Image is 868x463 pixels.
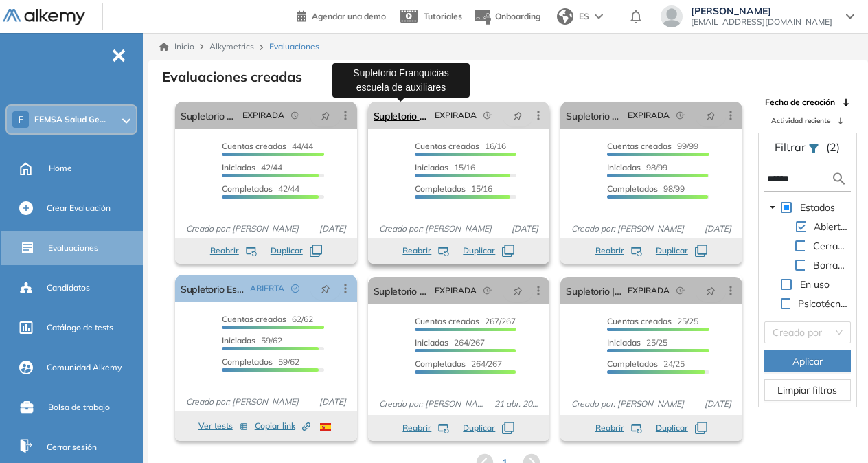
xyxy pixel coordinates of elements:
[222,335,282,346] span: 59/62
[415,359,466,369] span: Completados
[814,221,851,233] span: Abiertas
[181,275,244,302] a: Supletorio Escuela de auxiliares etapa 1
[291,111,299,120] span: field-time
[222,141,286,151] span: Cuentas creadas
[47,321,113,334] span: Catálogo de tests
[771,115,830,126] span: Actividad reciente
[310,278,341,300] button: pushpin
[463,422,495,434] span: Duplicar
[210,245,257,257] button: Reabrir
[483,111,492,120] span: field-time
[775,140,808,154] span: Filtrar
[699,398,737,410] span: [DATE]
[374,398,489,410] span: Creado por: [PERSON_NAME]
[595,14,603,19] img: arrow
[291,284,299,293] span: check-circle
[332,63,470,98] div: Supletorio Franquicias escuela de auxiliares
[676,111,685,120] span: field-time
[424,11,462,21] span: Tutoriales
[435,109,477,122] span: EXPIRADA
[402,422,449,434] button: Reabrir
[777,383,837,398] span: Limpiar filtros
[769,204,776,211] span: caret-down
[402,245,449,257] button: Reabrir
[463,422,514,434] button: Duplicar
[3,9,85,26] img: Logo
[797,276,832,293] span: En uso
[628,284,670,297] span: EXPIRADA
[792,354,823,369] span: Aplicar
[566,398,689,410] span: Creado por: [PERSON_NAME]
[595,245,624,257] span: Reabrir
[607,162,667,172] span: 98/99
[765,96,835,109] span: Fecha de creación
[706,110,716,121] span: pushpin
[321,283,330,294] span: pushpin
[18,114,23,125] span: F
[566,102,622,129] a: Supletorio final Certificación de medicinas 2025
[831,170,847,188] img: search icon
[495,11,540,21] span: Onboarding
[314,396,352,408] span: [DATE]
[181,102,237,129] a: Supletorio Cert. Medicinas Franquicias 2025
[696,104,726,126] button: pushpin
[222,314,313,324] span: 62/62
[797,199,838,216] span: Estados
[810,238,851,254] span: Cerradas
[607,359,685,369] span: 24/25
[222,183,299,194] span: 42/44
[628,109,670,122] span: EXPIRADA
[463,245,495,257] span: Duplicar
[47,282,90,294] span: Candidatos
[222,357,299,367] span: 59/62
[415,337,485,348] span: 264/267
[222,162,282,172] span: 42/44
[435,284,477,297] span: EXPIRADA
[513,110,523,121] span: pushpin
[810,257,851,273] span: Borrador
[513,285,523,296] span: pushpin
[48,242,98,254] span: Evaluaciones
[402,245,431,257] span: Reabrir
[222,162,255,172] span: Iniciadas
[506,223,544,235] span: [DATE]
[34,114,106,125] span: FEMSA Salud Ge...
[210,245,239,257] span: Reabrir
[656,245,688,257] span: Duplicar
[557,8,573,25] img: world
[250,282,284,295] span: ABIERTA
[222,141,313,151] span: 44/44
[579,10,589,23] span: ES
[607,316,698,326] span: 25/25
[595,422,642,434] button: Reabrir
[607,316,672,326] span: Cuentas creadas
[566,223,689,235] span: Creado por: [PERSON_NAME]
[566,277,622,304] a: Supletorio | Escuela de Auxiliares
[463,245,514,257] button: Duplicar
[595,245,642,257] button: Reabrir
[473,2,540,32] button: Onboarding
[764,379,851,401] button: Limpiar filtros
[696,280,726,302] button: pushpin
[312,11,386,21] span: Agendar una demo
[181,223,304,235] span: Creado por: [PERSON_NAME]
[483,286,492,295] span: field-time
[607,141,672,151] span: Cuentas creadas
[47,202,111,214] span: Crear Evaluación
[222,314,286,324] span: Cuentas creadas
[48,401,110,414] span: Bolsa de trabajo
[255,418,310,434] button: Copiar link
[489,398,544,410] span: 21 abr. 2025
[159,41,194,53] a: Inicio
[415,162,475,172] span: 15/16
[607,337,667,348] span: 25/25
[798,297,858,310] span: Psicotécnicos
[706,285,716,296] span: pushpin
[314,223,352,235] span: [DATE]
[676,286,685,295] span: field-time
[297,7,386,23] a: Agendar una demo
[415,359,502,369] span: 264/267
[162,69,302,85] h3: Evaluaciones creadas
[656,245,707,257] button: Duplicar
[402,422,431,434] span: Reabrir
